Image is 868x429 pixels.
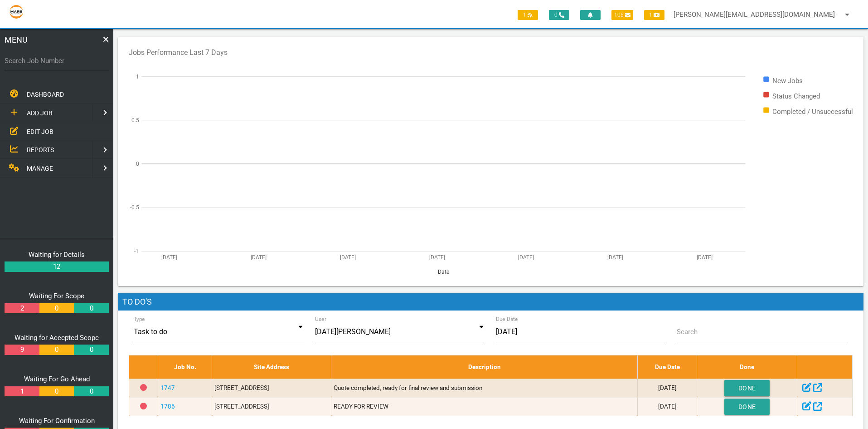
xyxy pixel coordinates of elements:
[118,293,863,311] h1: To Do's
[5,386,39,397] a: 1
[212,355,331,379] th: Site Address
[39,386,74,397] a: 0
[637,379,697,397] td: [DATE]
[607,254,623,260] text: [DATE]
[27,109,53,117] span: ADD JOB
[637,397,697,416] td: [DATE]
[39,303,74,314] a: 0
[160,403,175,410] a: 1786
[429,254,445,260] text: [DATE]
[74,386,108,397] a: 0
[549,10,569,20] span: 0
[15,334,99,342] a: Waiting for Accepted Scope
[130,204,139,211] text: -0.5
[212,379,331,397] td: [STREET_ADDRESS]
[251,254,267,260] text: [DATE]
[136,73,139,79] text: 1
[136,161,139,167] text: 0
[611,10,633,20] span: 106
[158,355,212,379] th: Job No.
[438,268,449,275] text: Date
[131,117,139,123] text: 0.5
[5,261,109,272] a: 12
[134,315,145,323] label: Type
[724,380,770,396] button: Done
[496,315,518,323] label: Due Date
[212,397,331,416] td: [STREET_ADDRESS]
[5,34,28,46] span: MENU
[340,254,356,260] text: [DATE]
[637,355,697,379] th: Due Date
[19,417,95,425] a: Waiting For Confirmation
[5,345,39,355] a: 9
[724,399,770,415] button: Done
[5,303,39,314] a: 2
[315,315,326,323] label: User
[29,292,84,300] a: Waiting For Scope
[27,165,53,172] span: MANAGE
[697,355,797,379] th: Done
[27,146,54,153] span: REPORTS
[9,5,24,19] img: s3file
[74,345,108,355] a: 0
[29,251,85,259] a: Waiting for Details
[677,327,698,337] label: Search
[644,10,664,20] span: 1
[334,383,635,392] p: Quote completed, ready for final review and submission
[518,254,534,260] text: [DATE]
[129,48,228,57] text: Jobs Performance Last 7 Days
[334,402,635,411] p: READY FOR REVIEW
[24,375,90,383] a: Waiting For Go Ahead
[331,355,637,379] th: Description
[74,303,108,314] a: 0
[5,56,109,66] label: Search Job Number
[772,107,853,115] text: Completed / Unsuccessful
[697,254,713,260] text: [DATE]
[772,76,803,84] text: New Jobs
[160,384,175,391] a: 1747
[161,254,177,260] text: [DATE]
[772,92,820,100] text: Status Changed
[134,248,139,254] text: -1
[27,128,53,135] span: EDIT JOB
[518,10,538,20] span: 1
[39,345,74,355] a: 0
[27,91,64,98] span: DASHBOARD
